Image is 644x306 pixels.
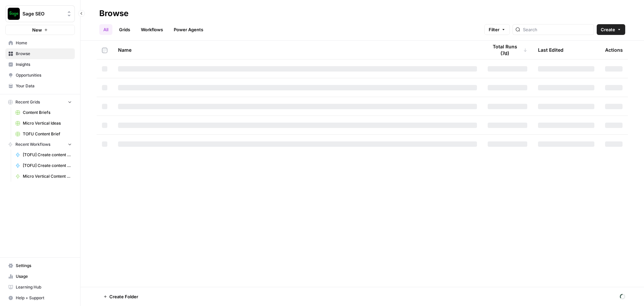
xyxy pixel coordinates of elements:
button: Recent Workflows [5,139,75,149]
span: Recent Workflows [15,141,50,147]
button: Help + Support [5,293,75,303]
button: Recent Grids [5,97,75,107]
span: Micro Vertical Ideas [23,120,72,126]
a: Settings [5,260,75,271]
a: Home [5,38,75,48]
a: All [99,24,112,35]
span: Help + Support [16,295,72,301]
span: TOFU Content Brief [23,131,72,137]
button: Workspace: Sage SEO [5,5,75,22]
span: Content Briefs [23,110,72,116]
input: Search [523,26,591,33]
span: Opportunities [16,72,72,78]
a: Grids [115,24,134,35]
span: [TOFU] Create content brief with internal links_Rob M Testing [23,152,72,158]
a: Power Agents [170,24,207,35]
a: [TOFU] Create content brief with internal links_Rob M Testing [12,149,75,160]
div: Last Edited [538,41,563,59]
button: Create [597,24,625,35]
a: Insights [5,59,75,70]
a: Micro Vertical Ideas [12,118,75,129]
span: Recent Grids [15,99,40,105]
span: Create [601,26,615,33]
div: Browse [99,8,128,19]
span: Filter [489,26,499,33]
span: Usage [16,273,72,279]
span: Your Data [16,83,72,89]
div: Name [118,41,477,59]
div: Total Runs (7d) [488,41,527,59]
a: Learning Hub [5,282,75,293]
span: Create Folder [109,293,138,300]
span: New [32,27,42,33]
div: Actions [605,41,623,59]
span: Insights [16,61,72,68]
span: Home [16,40,72,46]
span: Learning Hub [16,284,72,290]
a: Micro Vertical Content Generation [12,171,75,182]
a: Usage [5,271,75,282]
button: Filter [484,24,510,35]
span: Sage SEO [22,10,63,17]
span: Browse [16,51,72,57]
img: Sage SEO Logo [8,8,20,20]
a: Content Briefs [12,107,75,118]
a: Opportunities [5,70,75,81]
a: TOFU Content Brief [12,129,75,139]
button: Create Folder [99,291,142,302]
span: [TOFU] Create content brief with internal links [23,163,72,169]
a: [TOFU] Create content brief with internal links [12,160,75,171]
span: Settings [16,263,72,269]
a: Workflows [137,24,167,35]
span: Micro Vertical Content Generation [23,173,72,179]
a: Browse [5,48,75,59]
a: Your Data [5,81,75,91]
button: New [5,25,75,35]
